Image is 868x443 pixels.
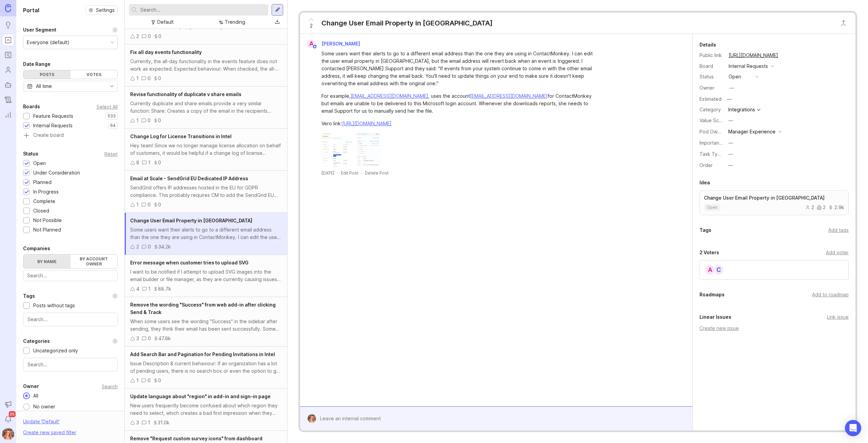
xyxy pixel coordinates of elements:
[699,117,726,123] label: Value Scale
[826,249,849,256] div: Add voter
[23,418,60,429] div: Update ' Default '
[2,79,14,91] a: Autopilot
[23,382,39,390] div: Owner
[2,49,14,61] a: Roadmaps
[33,112,73,120] div: Feature Requests
[321,133,353,167] img: https://canny-assets.io/images/3bc6058c7cd0d7fb3c4eb035b9394506.png
[307,39,316,48] div: A
[33,347,78,354] div: Uncategorized only
[23,103,40,111] div: Boards
[71,70,118,79] div: Votes
[728,150,733,158] div: —
[130,58,282,73] div: Currently, the all-day functionality in the events feature does not work as expected. Expected be...
[699,248,719,257] div: 2 Voters
[805,205,814,210] div: 2
[699,291,725,299] div: Roadmaps
[136,335,139,342] div: 3
[699,106,723,113] div: Category
[837,16,850,30] button: Close button
[140,6,265,14] input: Search...
[729,73,741,80] div: open
[699,151,724,157] label: Task Type
[23,6,39,14] h1: Portal
[130,176,248,181] span: Email at Scale - SendGrid EU Dedicated IP Address
[130,142,282,157] div: Hey team! Since we no longer manage license allocation on behalf of customers, it would be helpfu...
[130,49,202,55] span: Fix all day events functionality
[27,272,114,279] input: Search...
[2,109,14,121] a: Reporting
[699,179,710,187] div: Idea
[2,19,14,31] a: Ideas
[158,243,171,251] div: 34.2k
[125,213,287,255] a: Change User Email Property in [GEOGRAPHIC_DATA]Some users want their alerts to go to a different ...
[321,50,593,87] div: Some users want their alerts to go to a different email address than the one they are using in Co...
[728,117,733,124] div: —
[699,162,713,168] label: Order
[158,75,161,82] div: 0
[147,377,151,384] div: 0
[125,389,287,431] a: Update language about "region" in add-in and sign-in pageNew users frequently become confused abo...
[699,73,723,80] div: Status
[158,201,161,208] div: 0
[110,123,116,128] p: 64
[303,39,366,48] a: A[PERSON_NAME]
[23,244,50,253] div: Companies
[147,75,151,82] div: 0
[699,41,716,49] div: Details
[321,18,493,28] div: Change User Email Property in [GEOGRAPHIC_DATA]
[321,120,593,127] div: Vero link:
[2,64,14,76] a: Users
[130,302,276,315] span: Remove the wording "Success" from web add-in after clicking Send & Track
[96,7,115,14] span: Settings
[147,201,151,208] div: 0
[2,34,14,46] a: Portal
[23,133,118,139] a: Create board
[713,264,724,275] div: C
[321,170,334,176] time: [DATE]
[130,260,249,265] span: Error message when customer tries to upload SVG
[33,207,49,215] div: Closed
[33,226,61,234] div: Not Planned
[305,414,318,423] img: Bronwen W
[130,268,282,283] div: I want to be notified if I attempt to upload SVG images into the email builder or file manager, a...
[2,94,14,106] a: Changelog
[102,385,118,388] div: Search
[361,170,362,176] div: ·
[23,70,71,79] div: Posts
[136,117,139,124] div: 1
[136,33,139,40] div: 2
[136,201,139,208] div: 1
[107,113,116,119] p: 533
[817,205,826,210] div: 2
[33,179,52,186] div: Planned
[33,198,55,205] div: Complete
[130,91,241,97] span: Revise functionality of duplicate v share emails
[125,255,287,297] a: Error message when customer tries to upload SVGI want to be notified if I attempt to upload SVG i...
[365,170,389,176] div: Delete Post
[707,205,717,210] p: open
[125,171,287,213] a: Email at Scale - SendGrid EU Dedicated IP AddressSendGrid offers IP addresses hosted in the EU fo...
[36,82,52,90] div: All time
[337,170,338,176] div: ·
[158,117,161,124] div: 0
[148,159,151,166] div: 1
[158,33,161,40] div: 0
[136,419,139,426] div: 3
[33,188,59,196] div: In Progress
[351,93,428,99] a: [EMAIL_ADDRESS][DOMAIN_NAME]
[705,264,715,275] div: A
[310,22,313,30] span: 2
[130,184,282,199] div: SendGrid offers IP addresses hosted in the EU for GDPR compliance. This probably requires CM to a...
[33,217,62,224] div: Not Possible
[699,52,723,59] div: Public link
[23,429,76,436] div: Create new saved filter
[27,39,70,46] div: Everyone (default)
[130,100,282,115] div: Currently duplicate and share emails provide a very similar function: Share: Creates a copy of th...
[130,402,282,417] div: New users frequently become confused about which region they need to select, which creates a bad ...
[130,318,282,333] div: When some users see the wording "Success" in the sidebar after sending, they think their email ha...
[136,377,139,384] div: 1
[30,392,42,400] div: All
[85,5,118,15] a: Settings
[23,255,71,268] label: By name
[827,313,849,321] div: Link issue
